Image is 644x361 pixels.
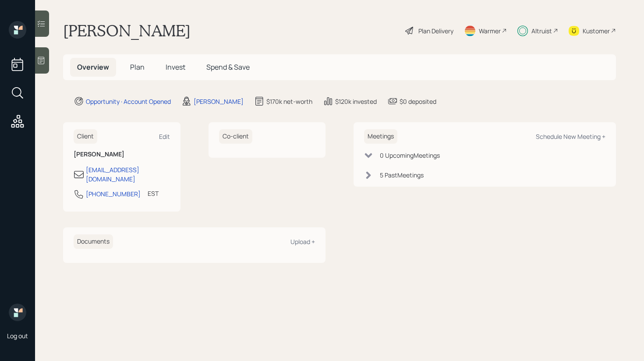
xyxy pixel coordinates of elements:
[266,97,312,106] div: $170k net-worth
[206,62,250,72] span: Spend & Save
[219,129,252,144] h6: Co-client
[86,97,171,106] div: Opportunity · Account Opened
[130,62,145,72] span: Plan
[364,129,397,144] h6: Meetings
[159,132,170,141] div: Edit
[86,189,141,198] div: [PHONE_NUMBER]
[148,189,159,198] div: EST
[7,332,28,340] div: Log out
[290,237,315,246] div: Upload +
[536,132,605,141] div: Schedule New Meeting +
[380,170,424,180] div: 5 Past Meeting s
[74,129,97,144] h6: Client
[77,62,109,72] span: Overview
[74,151,170,158] h6: [PERSON_NAME]
[9,304,26,321] img: retirable_logo.png
[583,26,610,35] div: Kustomer
[531,26,552,35] div: Altruist
[479,26,501,35] div: Warmer
[166,62,185,72] span: Invest
[418,26,453,35] div: Plan Delivery
[74,234,113,249] h6: Documents
[380,151,440,160] div: 0 Upcoming Meeting s
[400,97,436,106] div: $0 deposited
[335,97,377,106] div: $120k invested
[194,97,244,106] div: [PERSON_NAME]
[63,21,191,40] h1: [PERSON_NAME]
[86,165,170,184] div: [EMAIL_ADDRESS][DOMAIN_NAME]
